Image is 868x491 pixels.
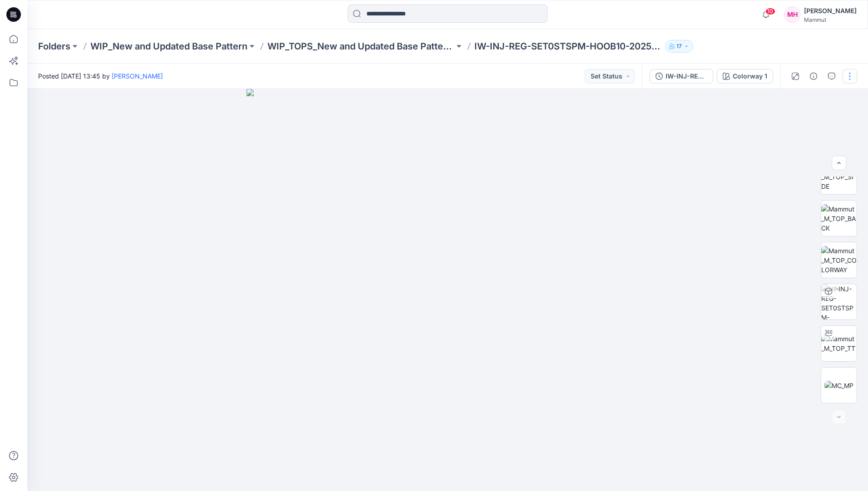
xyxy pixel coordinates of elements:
a: Folders [38,40,70,53]
p: 17 [676,41,682,51]
div: IW-INJ-REG-SET0STSPM-HOOB10-2025-08_WIP [666,71,707,81]
img: Mammut_M_TOP_COLORWAY [821,246,857,275]
img: IW-INJ-REG-SET0STSPM-HOOB10-2025-08_WIP Colorway 1 [821,284,857,319]
button: 17 [665,40,693,53]
img: Mammut_M_TOP_BACK [821,204,857,233]
button: IW-INJ-REG-SET0STSPM-HOOB10-2025-08_WIP [650,69,713,83]
a: WIP_TOPS_New and Updated Base Patterns [267,40,454,53]
span: Posted [DATE] 13:45 by [38,71,163,81]
button: Colorway 1 [717,69,773,83]
img: eyJhbGciOiJIUzI1NiIsImtpZCI6IjAiLCJzbHQiOiJzZXMiLCJ0eXAiOiJKV1QifQ.eyJkYXRhIjp7InR5cGUiOiJzdG9yYW... [247,89,649,491]
a: [PERSON_NAME] [112,72,163,80]
div: Mammut [804,16,857,23]
img: Mammut_M_TOP_SIDE [821,162,857,191]
img: MC_MP [824,381,853,390]
img: Mammut_M_TOP_TT [821,334,857,353]
button: Details [806,69,821,83]
p: IW-INJ-REG-SET0STSPM-HOOB10-2025-08_WIP [474,40,661,53]
div: Colorway 1 [733,71,767,81]
div: [PERSON_NAME] [804,5,857,16]
div: MH [784,6,800,23]
a: WIP_New and Updated Base Pattern [90,40,247,53]
span: 10 [765,8,775,15]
